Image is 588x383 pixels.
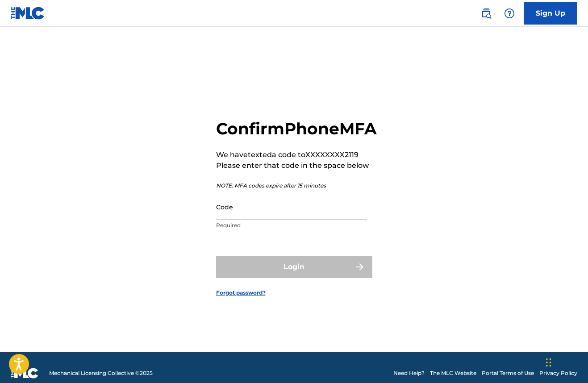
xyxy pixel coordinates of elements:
span: Mechanical Licensing Collective © 2025 [49,369,153,377]
a: Need Help? [393,369,425,377]
img: logo [11,368,38,379]
img: help [504,8,515,19]
a: Portal Terms of Use [482,369,534,377]
div: Drag [546,349,551,376]
p: Required [216,221,367,229]
p: We have texted a code to XXXXXXXX2119 [216,150,377,160]
a: Sign Up [524,2,577,25]
p: Please enter that code in the space below [216,160,377,171]
a: Public Search [477,4,495,22]
p: NOTE: MFA codes expire after 15 minutes [216,182,377,190]
a: Privacy Policy [539,369,577,377]
img: search [481,8,492,19]
div: Help [500,4,518,22]
a: Forgot password? [216,289,266,297]
img: MLC Logo [11,7,45,20]
a: The MLC Website [430,369,476,377]
h2: Confirm Phone MFA [216,119,377,139]
iframe: Chat Widget [543,340,588,383]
